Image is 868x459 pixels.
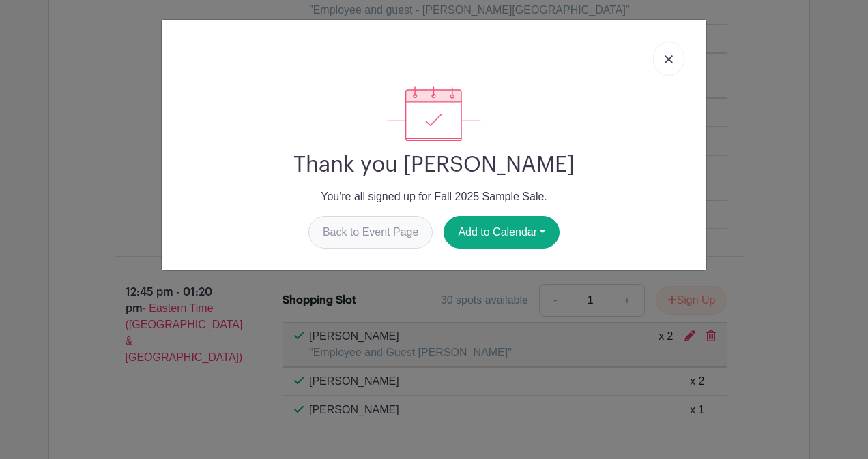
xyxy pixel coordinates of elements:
[173,189,695,205] p: You're all signed up for Fall 2025 Sample Sale.
[665,55,673,63] img: close_button-5f87c8562297e5c2d7936805f587ecaba9071eb48480494691a3f1689db116b3.svg
[444,216,560,249] button: Add to Calendar
[308,216,433,249] a: Back to Event Page
[173,152,695,178] h2: Thank you [PERSON_NAME]
[387,86,481,141] img: signup_complete-c468d5dda3e2740ee63a24cb0ba0d3ce5d8a4ecd24259e683200fb1569d990c8.svg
